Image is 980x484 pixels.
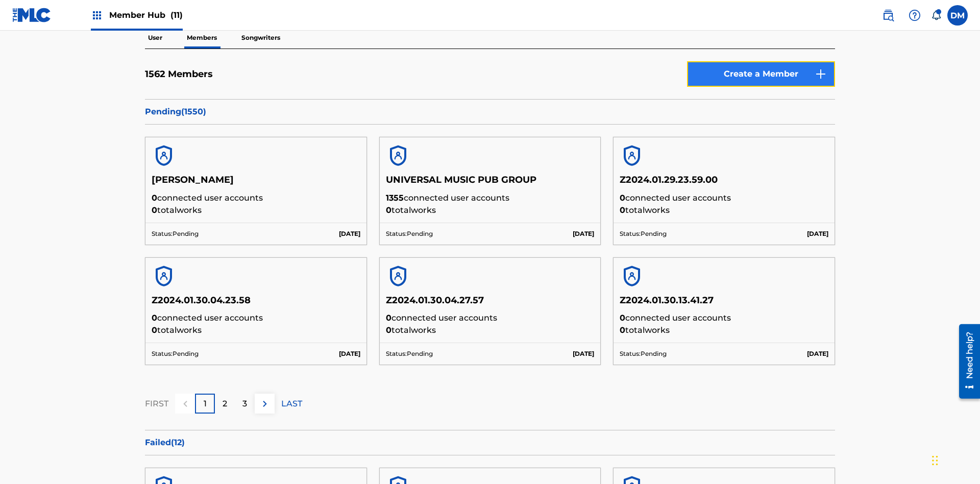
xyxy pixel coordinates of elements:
[620,192,828,204] p: connected user accounts
[386,174,595,192] h5: UNIVERSAL MUSIC PUB GROUP
[12,8,52,22] img: MLC Logo
[878,5,898,26] a: Public Search
[339,349,360,358] p: [DATE]
[386,193,404,203] span: 1355
[238,27,283,49] p: Songwriters
[904,5,925,26] div: Help
[882,9,894,21] img: search
[386,313,391,323] span: 0
[620,295,828,312] h5: Z2024.01.30.13.41.27
[152,325,157,335] span: 0
[145,437,835,449] p: Failed ( 12 )
[204,398,207,410] p: 1
[386,143,410,168] img: account
[145,398,168,410] p: FIRST
[932,445,938,476] div: Drag
[152,143,176,168] img: account
[386,349,433,358] p: Status: Pending
[386,229,433,238] p: Status: Pending
[620,205,625,215] span: 0
[573,229,594,238] p: [DATE]
[620,325,625,335] span: 0
[259,398,271,410] img: right
[145,106,835,118] p: Pending ( 1550 )
[152,229,199,238] p: Status: Pending
[339,229,360,238] p: [DATE]
[152,204,360,216] p: total works
[152,312,360,324] p: connected user accounts
[152,313,157,323] span: 0
[620,229,667,238] p: Status: Pending
[620,174,828,192] h5: Z2024.01.29.23.59.00
[109,9,183,21] span: Member Hub
[145,68,213,80] h5: 1562 Members
[620,313,625,323] span: 0
[152,295,360,312] h5: Z2024.01.30.04.23.58
[242,398,247,410] p: 3
[386,205,391,215] span: 0
[281,398,302,410] p: LAST
[951,320,980,404] iframe: Resource Center
[152,264,176,288] img: account
[687,61,835,87] a: Create a Member
[620,264,644,288] img: account
[620,193,625,203] span: 0
[386,192,595,204] p: connected user accounts
[386,295,595,312] h5: Z2024.01.30.04.27.57
[152,174,360,192] h5: [PERSON_NAME]
[929,435,980,484] iframe: Chat Widget
[620,324,828,336] p: total works
[91,9,103,21] img: Top Rightsholders
[807,229,828,238] p: [DATE]
[386,264,410,288] img: account
[386,325,391,335] span: 0
[152,349,199,358] p: Status: Pending
[620,349,667,358] p: Status: Pending
[152,193,157,203] span: 0
[152,205,157,215] span: 0
[909,9,921,21] img: help
[573,349,594,358] p: [DATE]
[152,324,360,336] p: total works
[386,324,595,336] p: total works
[152,192,360,204] p: connected user accounts
[223,398,227,410] p: 2
[815,68,827,80] img: 9d2ae6d4665cec9f34b9.svg
[807,349,828,358] p: [DATE]
[620,312,828,324] p: connected user accounts
[620,204,828,216] p: total works
[386,312,595,324] p: connected user accounts
[184,27,220,49] p: Members
[145,27,165,49] p: User
[931,10,941,20] div: Notifications
[386,204,595,216] p: total works
[620,143,644,168] img: account
[947,5,968,26] div: User Menu
[170,10,183,20] span: (11)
